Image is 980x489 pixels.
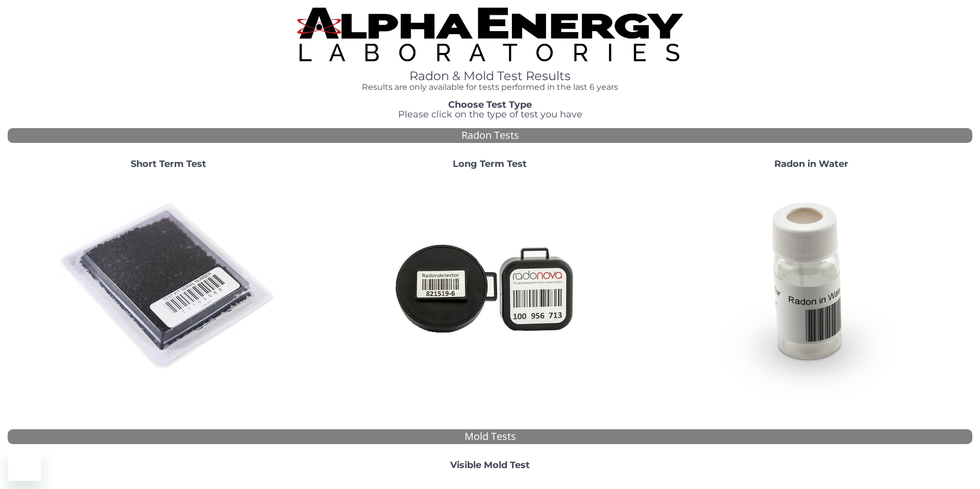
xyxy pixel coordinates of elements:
[380,177,600,397] img: Radtrak2vsRadtrak3.jpg
[131,158,206,169] strong: Short Term Test
[774,158,848,169] strong: Radon in Water
[450,459,530,471] strong: Visible Mold Test
[297,8,683,61] img: TightCrop.jpg
[59,177,278,397] img: ShortTerm.jpg
[297,83,683,92] h4: Results are only available for tests performed in the last 6 years
[448,99,532,110] strong: Choose Test Type
[8,429,972,444] div: Mold Tests
[8,128,972,143] div: Radon Tests
[8,448,41,481] iframe: Button to launch messaging window
[702,177,921,397] img: RadoninWater.jpg
[398,109,582,120] span: Please click on the type of test you have
[297,69,683,83] h1: Radon & Mold Test Results
[453,158,527,169] strong: Long Term Test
